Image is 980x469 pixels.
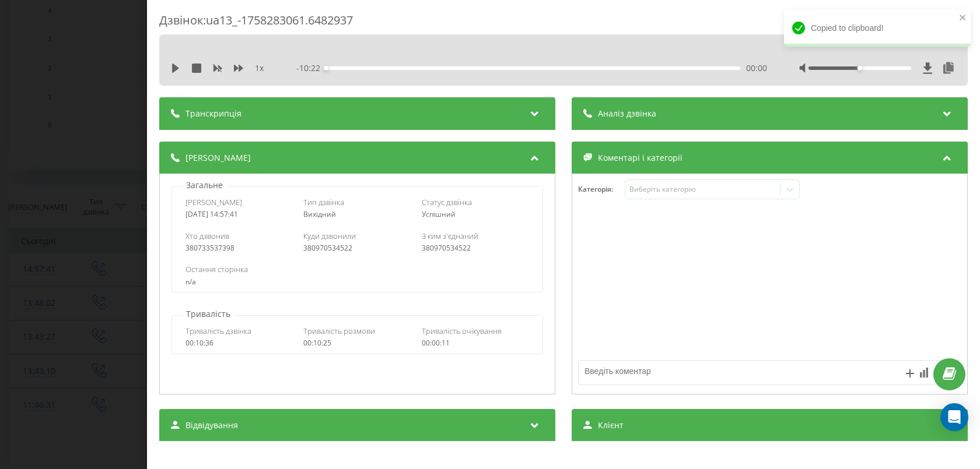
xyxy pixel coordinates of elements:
div: Виберіть категорію [629,185,775,194]
span: Транскрипція [185,108,242,119]
span: Остання сторінка [185,264,248,274]
span: Коментарі і категорії [598,152,682,164]
span: [PERSON_NAME] [185,152,251,164]
div: 00:10:25 [303,339,411,347]
p: Тривалість [183,308,233,320]
span: 1 x [255,62,264,74]
span: Тривалість розмови [303,326,375,336]
div: Open Intercom Messenger [940,403,968,431]
span: Тривалість очікування [422,326,502,336]
span: Хто дзвонив [185,231,229,241]
span: Вихідний [303,209,336,219]
div: 380970534522 [422,244,530,252]
h4: Категорія : [578,185,625,193]
span: Аналіз дзвінка [598,108,656,119]
div: Accessibility label [857,66,862,70]
span: 00:00 [746,62,767,74]
div: n/a [185,278,529,286]
span: Куди дзвонили [303,231,356,241]
span: - 10:22 [296,62,326,74]
span: Тривалість дзвінка [185,326,251,336]
div: 00:10:36 [185,339,293,347]
div: 380733537398 [185,244,293,252]
button: close [959,13,967,24]
span: [PERSON_NAME] [185,197,242,207]
div: Copied to clipboard! [784,9,971,47]
p: Загальне [183,179,226,191]
div: Дзвінок : ua13_-1758283061.6482937 [159,12,968,35]
span: З ким з'єднаний [422,231,478,241]
div: [DATE] 14:57:41 [185,210,293,218]
span: Успішний [422,209,456,219]
div: 380970534522 [303,244,411,252]
span: Тип дзвінка [303,197,344,207]
div: 00:00:11 [422,339,530,347]
div: Accessibility label [324,66,328,70]
span: Статус дзвінка [422,197,472,207]
span: Відвідування [185,419,238,431]
span: Клієнт [598,419,624,431]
